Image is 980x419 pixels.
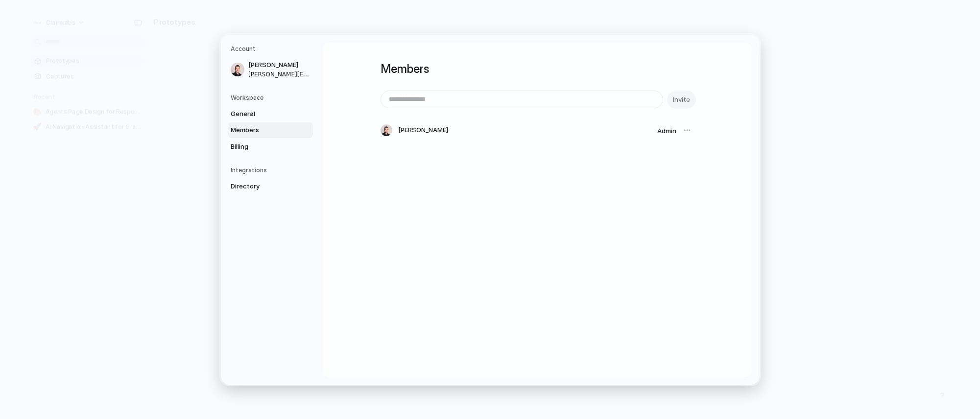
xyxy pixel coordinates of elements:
a: Members [228,122,313,138]
a: Directory [228,179,313,194]
h1: Members [381,60,694,78]
h5: Workspace [231,93,313,102]
span: [PERSON_NAME][EMAIL_ADDRESS] [248,70,311,78]
a: Billing [228,139,313,154]
a: General [228,106,313,121]
span: Members [231,125,293,135]
span: Admin [657,127,676,135]
span: Billing [231,141,293,151]
a: [PERSON_NAME][PERSON_NAME][EMAIL_ADDRESS] [228,57,313,82]
h5: Integrations [231,166,313,175]
span: General [231,109,293,118]
span: Directory [231,182,293,191]
span: [PERSON_NAME] [248,60,311,70]
span: [PERSON_NAME] [398,125,448,135]
h5: Account [231,45,313,53]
